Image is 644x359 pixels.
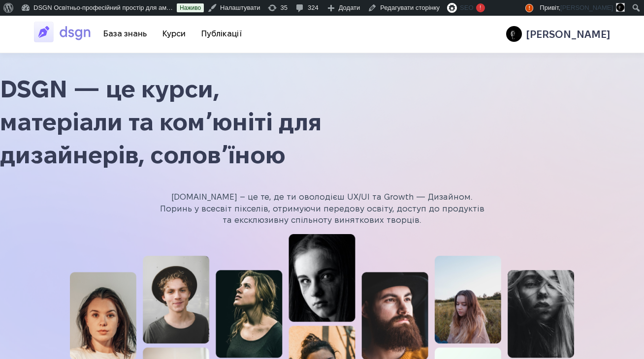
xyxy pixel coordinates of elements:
[34,21,96,43] img: DSGN Освітньо-професійний простір для амбітних
[460,4,473,11] span: SEO
[155,26,193,42] a: Курси
[526,27,610,41] h3: [PERSON_NAME]
[177,3,204,12] a: Наживо
[476,3,485,12] div: !
[525,4,533,12] span: !
[522,17,610,52] a: [PERSON_NAME]
[560,4,613,11] span: [PERSON_NAME]
[193,26,250,42] a: Публікації
[96,26,155,42] a: База знань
